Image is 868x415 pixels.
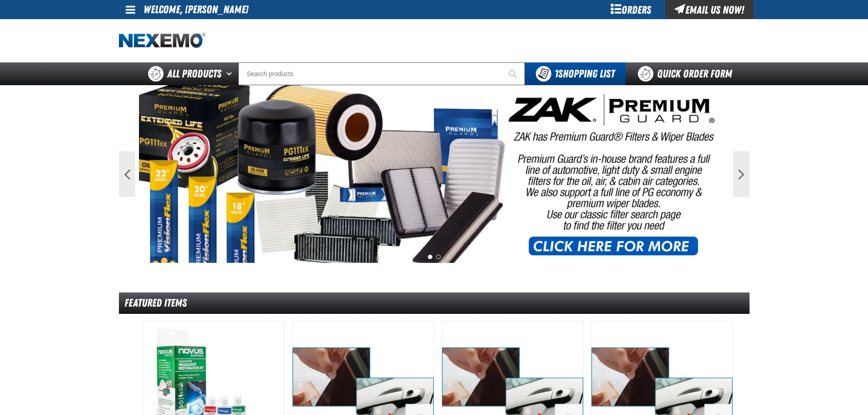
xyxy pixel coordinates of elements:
[555,67,615,80] span: Shopping List
[555,67,558,80] strong: 1
[119,33,205,49] img: Nexemo logo
[428,255,432,259] button: 1 of 2
[223,62,238,85] button: Open All Products pages
[238,62,525,85] input: Search
[525,62,626,85] button: You have 1 Shopping List. Open to view details
[436,255,441,259] button: 2 of 2
[119,292,750,314] div: Featured Items
[626,62,749,85] a: Quick Order Form
[733,151,750,197] button: Next
[119,151,135,197] button: Previous
[167,66,221,82] span: All Products
[139,85,729,263] img: PG Filters & Wipers
[502,62,525,85] button: Start Searching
